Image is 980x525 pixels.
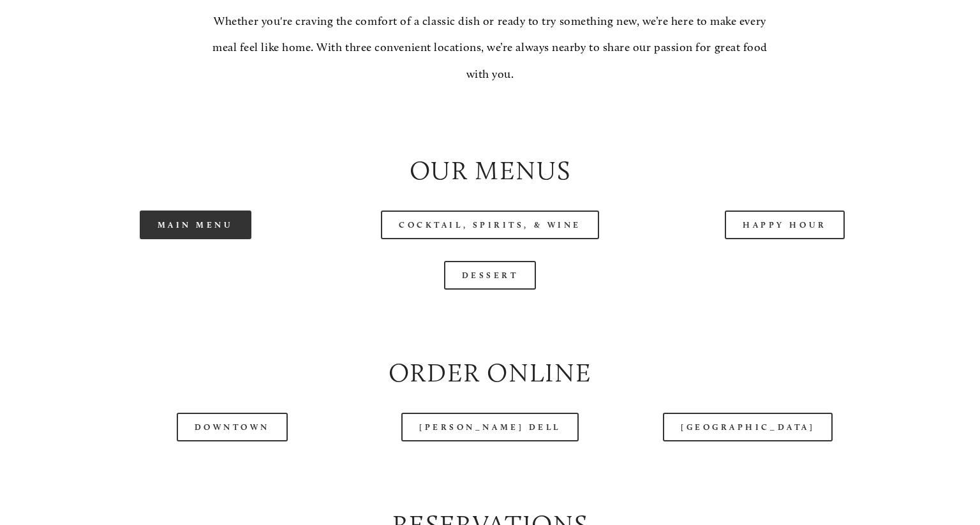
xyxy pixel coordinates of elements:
a: Cocktail, Spirits, & Wine [381,211,599,239]
a: Happy Hour [725,211,845,239]
a: [GEOGRAPHIC_DATA] [663,413,833,441]
a: [PERSON_NAME] Dell [401,413,579,441]
a: Main Menu [140,211,251,239]
a: Downtown [177,413,288,441]
h2: Our Menus [59,152,921,189]
h2: Order Online [59,355,921,391]
a: Dessert [444,261,537,290]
